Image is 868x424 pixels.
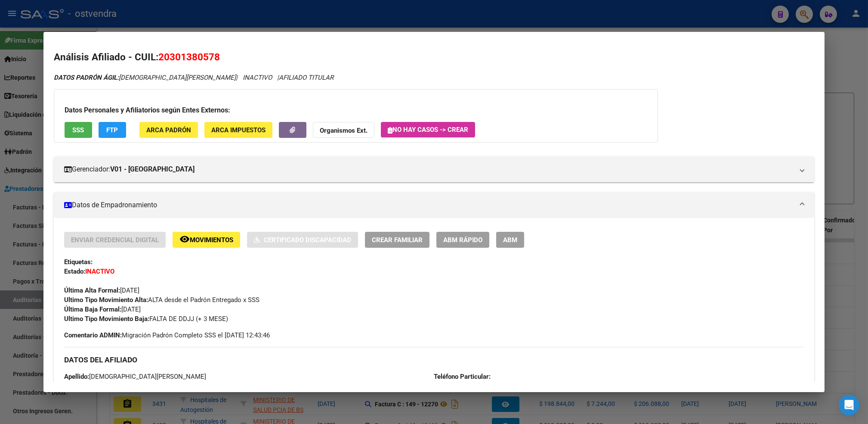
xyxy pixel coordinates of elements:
i: | INACTIVO | [54,74,334,81]
mat-panel-title: Datos de Empadronamiento [64,200,794,210]
button: ABM [496,232,524,248]
span: Movimientos [190,236,233,244]
h3: DATOS DEL AFILIADO [64,355,804,365]
strong: Ultimo Tipo Movimiento Alta: [64,296,148,304]
strong: Última Baja Formal: [64,306,121,313]
span: [DATE] [64,306,141,313]
strong: Teléfono Particular: [434,373,491,380]
button: ABM Rápido [436,232,489,248]
strong: V01 - [GEOGRAPHIC_DATA] [110,164,195,175]
button: Crear Familiar [365,232,429,248]
strong: Última Alta Formal: [64,287,120,294]
strong: Ultimo Tipo Movimiento Baja: [64,315,149,323]
span: FTP [106,126,118,134]
button: Organismos Ext. [313,122,374,138]
span: Enviar Credencial Digital [71,236,159,244]
span: No hay casos -> Crear [388,126,468,134]
mat-icon: remove_red_eye [179,234,190,244]
button: Movimientos [173,232,240,248]
span: 20301380578 [158,51,220,62]
span: SSS [72,126,84,134]
strong: DATOS PADRÓN ÁGIL: [54,74,119,81]
span: ABM [503,236,517,244]
mat-expansion-panel-header: Gerenciador:V01 - [GEOGRAPHIC_DATA] [54,156,814,182]
strong: Organismos Ext. [320,127,368,134]
mat-panel-title: Gerenciador: [64,164,794,175]
strong: INACTIVO [85,268,114,275]
button: Certificado Discapacidad [247,232,358,248]
span: [DATE] [64,287,139,294]
span: ABM Rápido [443,236,482,244]
button: SSS [65,122,92,138]
button: Enviar Credencial Digital [64,232,166,248]
span: [DEMOGRAPHIC_DATA][PERSON_NAME] [64,373,206,380]
span: Crear Familiar [372,236,423,244]
button: ARCA Impuestos [204,122,272,138]
span: [DEMOGRAPHIC_DATA][PERSON_NAME] [54,74,236,81]
h2: Análisis Afiliado - CUIL: [54,50,814,65]
strong: Apellido: [64,373,89,380]
span: AFILIADO TITULAR [279,74,334,81]
div: Open Intercom Messenger [839,395,859,415]
mat-expansion-panel-header: Datos de Empadronamiento [54,192,814,218]
span: ALTA desde el Padrón Entregado x SSS [64,296,259,304]
span: ARCA Padrón [146,126,191,134]
span: Certificado Discapacidad [264,236,351,244]
button: FTP [99,122,126,138]
span: ARCA Impuestos [211,126,266,134]
strong: Etiquetas: [64,258,93,266]
span: Migración Padrón Completo SSS el [DATE] 12:43:46 [64,330,270,340]
strong: Comentario ADMIN: [64,331,122,339]
h3: Datos Personales y Afiliatorios según Entes Externos: [65,105,647,115]
button: No hay casos -> Crear [381,122,475,137]
span: FALTA DE DDJJ (+ 3 MESE) [64,315,228,323]
strong: Estado: [64,268,85,275]
button: ARCA Padrón [139,122,198,138]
